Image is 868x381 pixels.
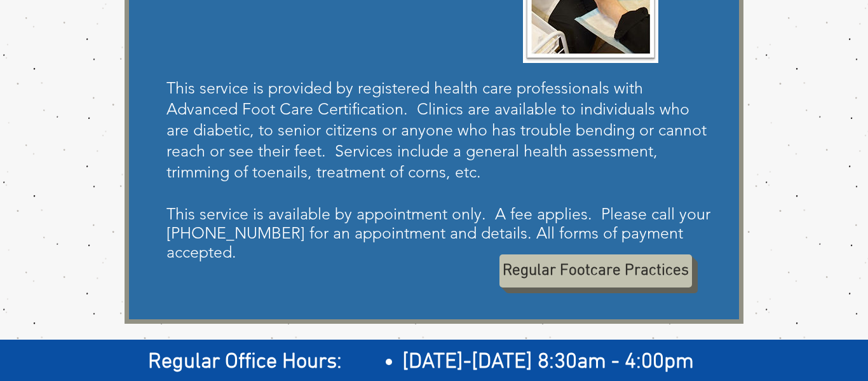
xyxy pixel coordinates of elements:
span: Regular Office Hours: [148,349,342,375]
span: [DATE]-[DATE] 8:30am - 4:00pm [402,349,694,375]
a: Regular Footcare Practices [499,254,692,287]
h2: ​ [148,347,729,378]
span: Regular Footcare Practices [503,260,689,282]
span: This service is provided by registered health care professionals with Advanced Foot Care Certific... [166,78,707,181]
span: This service is available by appointment only. A fee applies. Please call your [PHONE_NUMBER] for... [166,204,710,261]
